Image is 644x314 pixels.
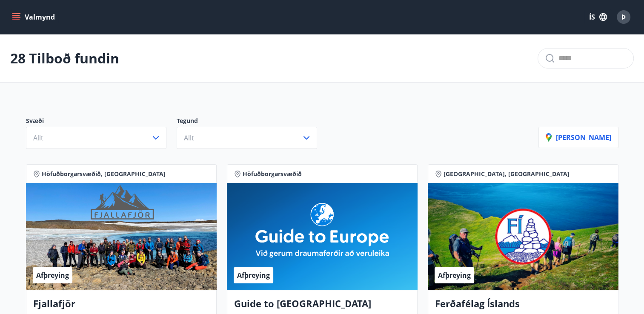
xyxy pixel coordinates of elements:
p: Tegund [177,117,327,127]
button: Allt [26,127,166,149]
p: Svæði [26,117,177,127]
button: [PERSON_NAME] [538,127,618,148]
span: Afþreying [237,271,270,280]
button: Allt [177,127,317,149]
button: Þ [613,7,634,27]
span: [GEOGRAPHIC_DATA], [GEOGRAPHIC_DATA] [444,170,570,178]
button: menu [10,9,58,25]
span: Afþreying [36,271,69,280]
span: Allt [184,133,194,143]
button: ÍS [584,9,612,25]
span: Allt [33,133,43,143]
span: Höfuðborgarsvæðið, [GEOGRAPHIC_DATA] [42,170,166,178]
p: [PERSON_NAME] [546,133,611,142]
p: 28 Tilboð fundin [10,49,119,68]
span: Þ [621,12,626,22]
span: Höfuðborgarsvæðið [243,170,302,178]
span: Afþreying [438,271,471,280]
